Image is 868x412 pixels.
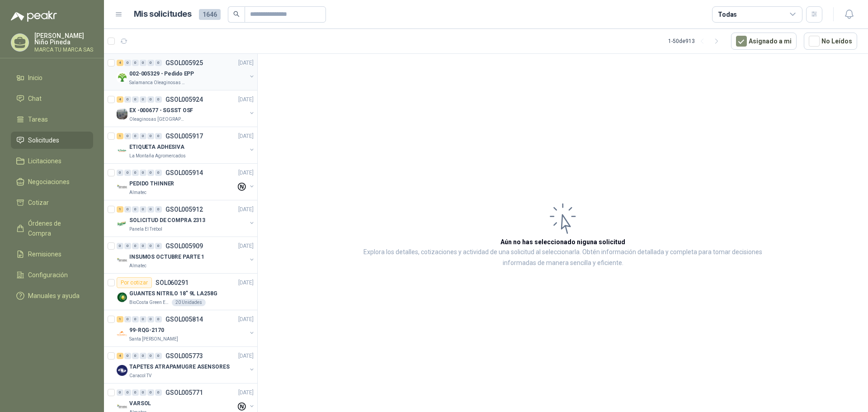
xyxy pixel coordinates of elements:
a: 1 0 0 0 0 0 GSOL005912[DATE] Company LogoSOLICITUD DE COMPRA 2313Panela El Trébol [117,204,255,233]
p: [DATE] [238,352,254,360]
p: GSOL005814 [165,316,203,322]
div: 0 [140,243,146,249]
div: 0 [132,133,139,139]
p: SOLICITUD DE COMPRA 2313 [129,216,205,225]
p: Salamanca Oleaginosas SAS [129,79,186,86]
p: GSOL005925 [165,60,203,66]
p: TAPETES ATRAPAMUGRE ASENSORES [129,363,230,371]
a: Órdenes de Compra [11,215,93,242]
p: GSOL005914 [165,170,203,176]
div: 1 [117,206,123,213]
div: 0 [124,170,131,176]
div: 0 [117,389,123,396]
img: Company Logo [117,292,127,303]
p: [DATE] [238,279,254,287]
div: 0 [117,170,123,176]
div: 0 [155,133,162,139]
div: 0 [124,60,131,66]
a: 0 0 0 0 0 0 GSOL005909[DATE] Company LogoINSUMOS OCTUBRE PARTE 1Almatec [117,241,255,270]
img: Logo peakr [11,11,57,22]
p: Oleaginosas [GEOGRAPHIC_DATA] [129,116,186,123]
p: [DATE] [238,388,254,397]
p: Caracol TV [129,372,151,379]
div: 0 [155,60,162,66]
a: Solicitudes [11,132,93,149]
div: 0 [132,389,139,396]
div: 0 [140,389,146,396]
span: 1646 [199,9,221,20]
p: Almatec [129,189,146,196]
p: GSOL005924 [165,96,203,103]
div: 1 [117,316,123,322]
span: Configuración [28,270,68,280]
div: 0 [132,96,139,103]
p: GSOL005773 [165,353,203,359]
img: Company Logo [117,255,127,266]
a: Inicio [11,69,93,86]
span: Manuales y ayuda [28,291,80,301]
p: PEDIDO THINNER [129,180,174,188]
span: Licitaciones [28,156,61,166]
div: 0 [147,353,154,359]
div: 0 [140,353,146,359]
div: 0 [147,96,154,103]
div: 0 [124,353,131,359]
div: Todas [718,9,737,19]
div: 0 [117,243,123,249]
div: 0 [124,133,131,139]
span: Inicio [28,73,42,83]
div: 0 [155,170,162,176]
p: BioCosta Green Energy S.A.S [129,299,170,306]
div: 0 [132,170,139,176]
a: 4 0 0 0 0 0 GSOL005773[DATE] Company LogoTAPETES ATRAPAMUGRE ASENSORESCaracol TV [117,350,255,379]
div: 0 [140,316,146,322]
img: Company Logo [117,145,127,156]
span: Negociaciones [28,177,70,187]
div: 0 [140,206,146,213]
div: 1 - 50 de 913 [668,34,724,48]
div: 0 [132,353,139,359]
div: 0 [140,96,146,103]
p: MARCA TU MARCA SAS [34,47,93,52]
div: 4 [117,96,123,103]
div: 0 [132,206,139,213]
div: 0 [155,206,162,213]
a: Chat [11,90,93,107]
p: 99-RQG-2170 [129,326,164,335]
div: 0 [132,243,139,249]
p: GSOL005771 [165,389,203,396]
div: 4 [117,353,123,359]
span: Tareas [28,114,48,124]
p: La Montaña Agromercados [129,152,186,160]
span: Chat [28,94,42,104]
p: GUANTES NITRILO 18" 9L LA258G [129,289,217,298]
div: 1 [117,133,123,139]
img: Company Logo [117,218,127,229]
p: EX -000677 - SGSST OSF [129,106,193,115]
p: INSUMOS OCTUBRE PARTE 1 [129,253,204,261]
p: [DATE] [238,132,254,141]
p: Santa [PERSON_NAME] [129,336,178,343]
a: Tareas [11,111,93,128]
div: 20 Unidades [172,299,206,306]
p: [DATE] [238,205,254,214]
a: Configuración [11,266,93,284]
h3: Aún no has seleccionado niguna solicitud [500,237,625,247]
a: Por cotizarSOL060291[DATE] Company LogoGUANTES NITRILO 18" 9L LA258GBioCosta Green Energy S.A.S20... [104,274,257,310]
img: Company Logo [117,328,127,339]
p: [DATE] [238,95,254,104]
div: 0 [147,133,154,139]
div: 0 [147,170,154,176]
p: [PERSON_NAME] Niño Pineda [34,33,93,45]
a: 4 0 0 0 0 0 GSOL005924[DATE] Company LogoEX -000677 - SGSST OSFOleaginosas [GEOGRAPHIC_DATA] [117,94,255,123]
a: 4 0 0 0 0 0 GSOL005925[DATE] Company Logo002-005329 - Pedido EPPSalamanca Oleaginosas SAS [117,57,255,86]
p: Explora los detalles, cotizaciones y actividad de una solicitud al seleccionarla. Obtén informaci... [348,247,778,269]
a: 1 0 0 0 0 0 GSOL005814[DATE] Company Logo99-RQG-2170Santa [PERSON_NAME] [117,314,255,343]
div: 0 [140,170,146,176]
p: Almatec [129,262,146,270]
a: 0 0 0 0 0 0 GSOL005914[DATE] Company LogoPEDIDO THINNERAlmatec [117,167,255,196]
p: [DATE] [238,315,254,324]
div: 0 [155,96,162,103]
div: 0 [147,206,154,213]
h1: Mis solicitudes [134,8,192,21]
